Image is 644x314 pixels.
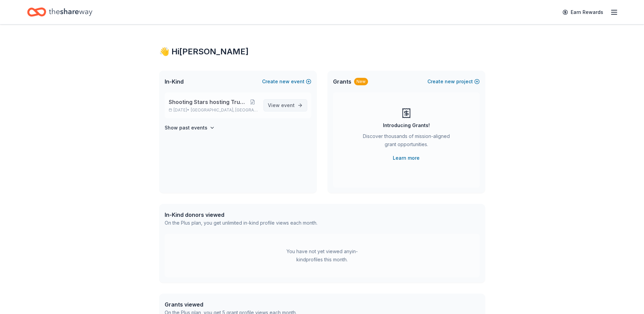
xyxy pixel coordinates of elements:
div: 👋 Hi [PERSON_NAME] [159,46,485,57]
div: New [354,78,368,85]
div: On the Plus plan, you get unlimited in-kind profile views each month. [165,219,317,227]
span: Grants [333,77,351,86]
a: Learn more [393,154,420,162]
span: Shooting Stars hosting Trunk or Treat [169,98,247,106]
a: Earn Rewards [558,6,607,18]
span: View [268,101,295,109]
button: Show past events [165,124,215,132]
span: [GEOGRAPHIC_DATA], [GEOGRAPHIC_DATA] [191,107,258,113]
button: Createnewproject [427,77,480,86]
h4: Show past events [165,124,207,132]
span: new [279,77,290,86]
span: event [281,102,295,108]
a: Home [27,4,92,20]
div: In-Kind donors viewed [165,211,317,219]
p: [DATE] • [169,107,258,113]
span: In-Kind [165,77,184,86]
a: View event [263,99,307,111]
div: You have not yet viewed any in-kind profiles this month. [280,247,365,264]
div: Grants viewed [165,300,297,309]
span: new [445,77,455,86]
button: Createnewevent [262,77,311,86]
div: Discover thousands of mission-aligned grant opportunities. [360,132,453,151]
div: Introducing Grants! [383,121,430,129]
